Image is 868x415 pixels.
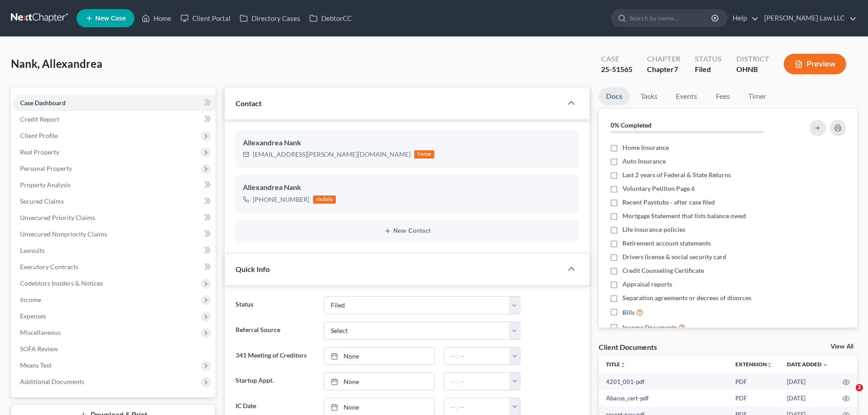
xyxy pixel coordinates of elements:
[253,150,411,159] div: [EMAIL_ADDRESS][PERSON_NAME][DOMAIN_NAME]
[599,342,657,352] div: Client Documents
[313,195,336,204] div: mobile
[647,64,680,75] div: Chapter
[20,148,59,156] span: Real Property
[622,293,751,302] span: Separation agreements or decrees of divorces
[784,54,846,74] button: Preview
[787,361,828,368] a: Date Added expand_more
[622,143,669,152] span: Home Insurance
[780,374,835,390] td: [DATE]
[622,198,715,207] span: Recent Paystubs - after case filed
[20,378,84,385] span: Additional Documents
[620,362,626,368] i: unfold_more
[20,328,61,336] span: Miscellaneous
[20,214,95,221] span: Unsecured Priority Claims
[606,361,626,368] a: Titleunfold_more
[236,265,270,273] span: Quick Info
[13,210,216,226] a: Unsecured Priority Claims
[13,341,216,357] a: SOFA Review
[176,10,235,26] a: Client Portal
[728,10,759,26] a: Help
[243,138,571,149] div: Allexandrea Nank
[622,184,695,193] span: Voluntary Petition Page 6
[324,373,434,390] a: None
[599,87,630,105] a: Docs
[629,10,713,26] input: Search by name...
[822,362,828,368] i: expand_more
[622,323,677,332] span: Income Documents
[599,374,728,390] td: 4201_001-pdf
[736,54,769,64] div: District
[728,390,780,406] td: PDF
[728,374,780,390] td: PDF
[13,177,216,193] a: Property Analysis
[13,111,216,128] a: Credit Report
[760,10,857,26] a: [PERSON_NAME] Law LLC
[622,225,685,234] span: Life insurance policies
[741,87,774,105] a: Timer
[13,242,216,259] a: Lawsuits
[622,239,711,248] span: Retirement account statements
[668,87,704,105] a: Events
[20,164,72,172] span: Personal Property
[20,345,58,353] span: SOFA Review
[837,384,859,406] iframe: Intercom live chat
[414,150,434,159] div: home
[736,64,769,75] div: OHNB
[20,115,59,123] span: Credit Report
[20,263,78,271] span: Executory Contracts
[13,226,216,242] a: Unsecured Nonpriority Claims
[231,296,319,314] label: Status
[137,10,176,26] a: Home
[324,348,434,365] a: None
[20,312,46,320] span: Expenses
[444,348,510,365] input: -- : --
[20,296,41,303] span: Income
[243,227,571,235] button: New Contact
[601,64,632,75] div: 25-51565
[231,347,319,365] label: 341 Meeting of Creditors
[633,87,665,105] a: Tasks
[20,361,51,369] span: Means Test
[235,10,305,26] a: Directory Cases
[695,54,722,64] div: Status
[243,182,571,193] div: Allexandrea Nank
[20,132,58,139] span: Client Profile
[611,121,652,129] strong: 0% Completed
[231,322,319,340] label: Referral Source
[20,181,71,189] span: Property Analysis
[622,266,704,275] span: Credit Counseling Certificate
[20,246,45,254] span: Lawsuits
[695,64,722,75] div: Filed
[13,95,216,111] a: Case Dashboard
[735,361,772,368] a: Extensionunfold_more
[13,259,216,275] a: Executory Contracts
[622,280,672,289] span: Appraisal reports
[20,197,64,205] span: Secured Claims
[13,193,216,210] a: Secured Claims
[236,99,262,108] span: Contact
[95,15,126,22] span: New Case
[708,87,737,105] a: Fees
[20,230,107,238] span: Unsecured Nonpriority Claims
[601,54,632,64] div: Case
[831,343,853,350] a: View All
[647,54,680,64] div: Chapter
[674,65,678,73] span: 7
[253,195,309,204] div: [PHONE_NUMBER]
[622,157,666,166] span: Auto Insurance
[767,362,772,368] i: unfold_more
[622,170,731,179] span: Last 2 years of Federal & State Returns
[622,211,746,220] span: Mortgage Statement that lists balance owed
[20,99,66,107] span: Case Dashboard
[305,10,356,26] a: DebtorCC
[856,384,863,391] span: 2
[622,308,635,317] span: Bills
[622,252,726,261] span: Drivers license & social security card
[444,373,510,390] input: -- : --
[231,372,319,390] label: Startup Appt.
[20,279,103,287] span: Codebtors Insiders & Notices
[599,390,728,406] td: Abacus_cert-pdf
[11,57,103,70] span: Nank, Allexandrea
[780,390,835,406] td: [DATE]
